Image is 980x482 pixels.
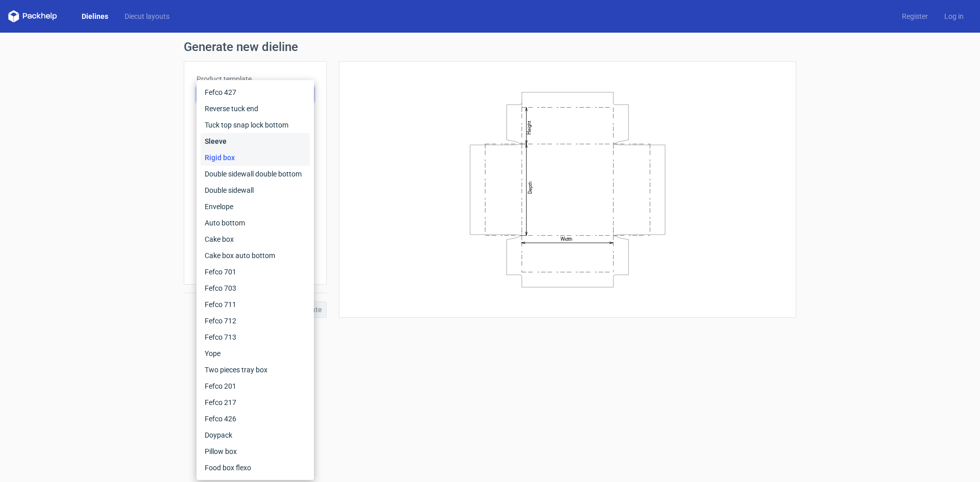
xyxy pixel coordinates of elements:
div: Double sidewall double bottom [201,166,310,182]
a: Dielines [73,11,116,21]
div: Fefco 201 [201,378,310,394]
div: Fefco 711 [201,296,310,313]
text: Height [526,120,532,134]
div: Double sidewall [201,182,310,198]
div: Yope [201,345,310,362]
div: Cake box [201,231,310,247]
div: Fefco 217 [201,394,310,411]
a: Register [894,11,936,21]
div: Auto bottom [201,215,310,231]
div: Reverse tuck end [201,100,310,117]
div: Tuck top snap lock bottom [201,117,310,133]
div: Fefco 712 [201,313,310,329]
div: Envelope [201,198,310,215]
div: Cake box auto bottom [201,247,310,264]
div: Fefco 427 [201,84,310,100]
div: Pillow box [201,443,310,460]
h1: Generate new dieline [184,41,796,53]
div: Rigid box [201,149,310,166]
div: Fefco 701 [201,264,310,280]
text: Depth [527,181,533,193]
text: Width [560,236,572,242]
a: Diecut layouts [116,11,178,21]
div: Sleeve [201,133,310,149]
a: Log in [936,11,972,21]
div: Fefco 713 [201,329,310,345]
div: Two pieces tray box [201,362,310,378]
div: Fefco 426 [201,411,310,427]
div: Fefco 703 [201,280,310,296]
div: Doypack [201,427,310,443]
div: Food box flexo [201,460,310,476]
label: Product template [197,74,314,84]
